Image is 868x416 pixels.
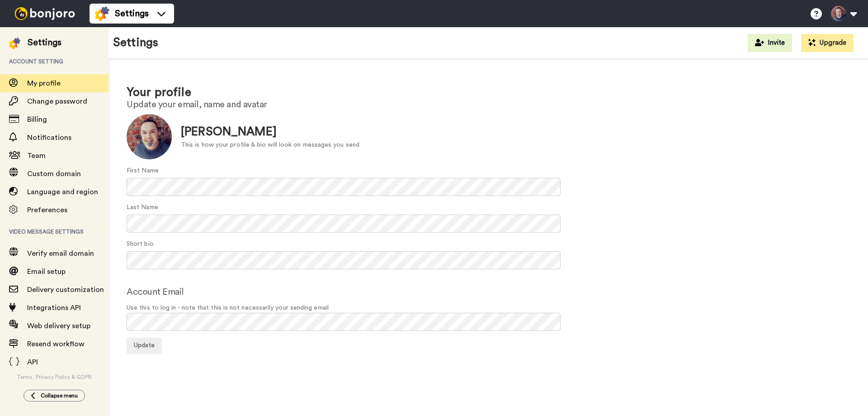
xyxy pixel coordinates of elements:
span: Use this to log in - note that this is not necessarily your sending email [127,303,850,313]
div: [PERSON_NAME] [181,124,359,140]
label: First Name [127,166,159,176]
img: bj-logo-header-white.svg [11,7,79,20]
label: Account Email [127,285,184,299]
span: Preferences [27,206,67,214]
span: Integrations API [27,304,81,311]
h1: Settings [113,36,158,49]
span: Resend workflow [27,340,85,348]
span: Settings [115,7,149,20]
label: Last Name [127,203,158,212]
span: Custom domain [27,170,81,177]
span: Language and region [27,188,98,196]
button: Update [127,338,162,354]
button: Collapse menu [24,390,85,402]
button: Invite [748,34,792,52]
span: Billing [27,116,47,123]
span: Collapse menu [41,392,78,399]
span: Delivery customization [27,286,104,293]
h1: Your profile [127,86,850,99]
img: settings-colored.svg [95,6,109,21]
button: Upgrade [801,34,854,52]
label: Short bio [127,239,154,249]
h2: Update your email, name and avatar [127,100,850,110]
div: This is how your profile & bio will look on messages you send [181,140,359,150]
span: Web delivery setup [27,322,90,330]
img: settings-colored.svg [9,38,20,49]
div: Settings [28,36,61,49]
span: Email setup [27,268,66,275]
span: Verify email domain [27,250,94,257]
span: My profile [27,80,61,87]
span: Team [27,152,46,159]
span: API [27,359,38,366]
span: Update [134,342,155,349]
span: Notifications [27,134,71,141]
span: Change password [27,98,87,105]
